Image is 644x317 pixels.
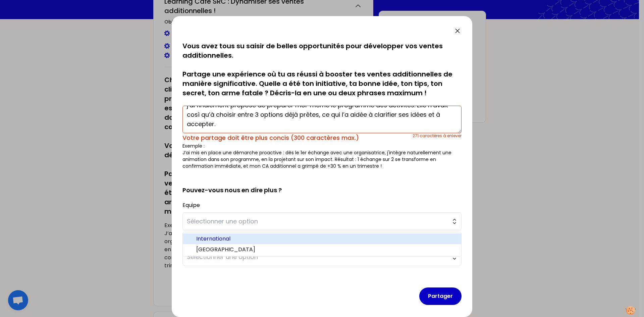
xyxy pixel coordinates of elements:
[182,212,462,230] button: Sélectionner une option
[187,252,448,262] span: Sélectionner une option
[187,217,448,226] span: Sélectionner une option
[182,201,200,209] label: Equipe
[182,143,462,169] p: Exemple : J’ai mis en place une démarche proactive : dès le 1er échange avec une organisatrice, j...
[413,133,462,143] div: 271 caractères à enlever
[182,248,462,266] button: Sélectionner une option
[182,133,413,143] div: Votre partage doit être plus concis (300 caractères max.)
[182,175,462,195] h2: Pouvez-vous nous en dire plus ?
[196,235,456,243] span: International
[182,232,462,257] ul: Sélectionner une option
[419,287,462,305] button: Partager
[196,246,456,254] span: [GEOGRAPHIC_DATA]
[182,106,462,133] textarea: Après avoir établi une relation de confiance avec une organisatrice qui viveva sa première expéri...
